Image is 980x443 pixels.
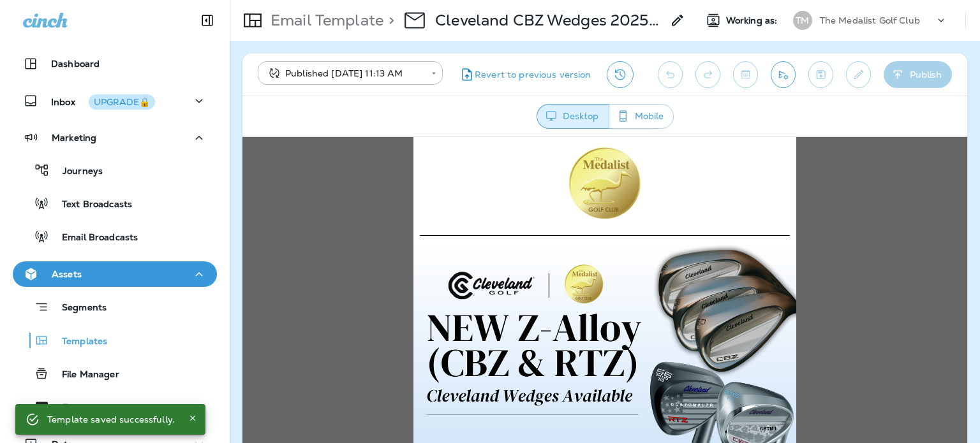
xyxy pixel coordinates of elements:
[453,61,597,88] button: Revert to previous version
[52,133,96,143] p: Marketing
[13,293,217,321] button: Segments
[435,11,662,30] p: Cleveland CBZ Wedges 2025 - 9/5
[13,223,217,250] button: Email Broadcasts
[771,61,796,88] button: Send test email
[89,94,155,110] button: UPGRADE🔒
[47,408,175,431] div: Template saved successfully.
[265,11,383,30] p: Email Template
[50,166,103,178] p: Journeys
[51,94,155,108] p: Inbox
[13,125,217,150] button: Marketing
[726,15,780,26] span: Working as:
[49,199,132,211] p: Text Broadcasts
[52,269,82,279] p: Assets
[13,157,217,184] button: Journeys
[13,51,217,76] button: Dashboard
[50,402,90,414] p: Forms
[171,105,554,321] img: The-Medalist--CBZ-Wedge-Promotion-2025---Blog.png
[13,393,217,420] button: Forms
[13,190,217,217] button: Text Broadcasts
[189,8,225,33] button: Collapse Sidebar
[13,88,217,113] button: InboxUPGRADE🔒
[267,67,422,80] div: Published [DATE] 11:13 AM
[13,360,217,387] button: File Manager
[13,261,217,287] button: Assets
[49,369,119,381] p: File Manager
[475,69,591,81] span: Revert to previous version
[185,410,200,426] button: Close
[607,61,634,88] button: View Changelog
[323,9,401,83] img: The%20Medalist%20Logo.png
[51,59,100,69] p: Dashboard
[94,98,150,106] div: UPGRADE🔒
[820,15,920,25] p: The Medalist Golf Club
[383,11,394,30] p: >
[49,336,107,348] p: Templates
[537,104,609,129] button: Desktop
[13,327,217,354] button: Templates
[49,232,138,244] p: Email Broadcasts
[49,302,107,315] p: Segments
[609,104,674,129] button: Mobile
[793,11,812,30] div: TM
